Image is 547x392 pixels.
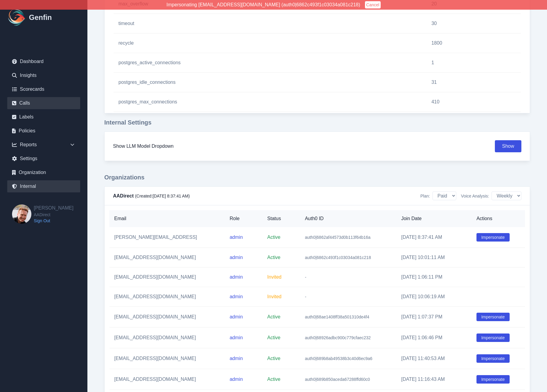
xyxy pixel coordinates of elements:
td: postgres_idle_connections [114,73,426,92]
span: auth0|68ae1408ff38a501310de4f4 [305,315,369,319]
a: Sign Out [34,218,74,224]
td: postgres_active_connections [114,53,426,73]
th: Role [225,210,262,227]
button: Impersonate [476,334,510,342]
td: [DATE] 11:16:43 AM [396,369,472,390]
td: timeout [114,14,426,33]
td: [EMAIL_ADDRESS][DOMAIN_NAME] [109,248,225,267]
td: [EMAIL_ADDRESS][DOMAIN_NAME] [109,267,225,287]
button: Impersonate [476,233,510,242]
button: Impersonate [476,375,510,384]
span: - [305,275,307,280]
span: - [305,294,307,299]
a: Internal [7,180,80,192]
a: Settings [7,153,80,165]
span: admin [230,314,243,319]
td: [DATE] 8:37:41 AM [396,227,472,248]
th: Actions [472,210,525,227]
span: Invited [267,294,281,299]
td: 1800 [426,33,521,53]
td: [EMAIL_ADDRESS][DOMAIN_NAME] [109,327,225,348]
h3: Show LLM Model Dropdown [113,143,174,150]
h3: Organizations [104,173,530,182]
td: [EMAIL_ADDRESS][DOMAIN_NAME] [109,307,225,327]
td: [DATE] 10:06:19 AM [396,287,472,307]
span: Active [267,255,281,260]
td: [DATE] 1:06:11 PM [396,267,472,287]
button: Show [495,140,521,152]
td: [PERSON_NAME][EMAIL_ADDRESS] [109,227,225,248]
span: admin [230,235,243,240]
h4: AADirect [113,192,190,200]
span: admin [230,255,243,260]
a: Dashboard [7,55,80,68]
h3: Internal Settings [104,118,530,127]
a: Insights [7,69,80,81]
a: Policies [7,125,80,137]
span: auth0|6862af44573d0b113f64b16a [305,235,371,240]
span: auth0|689b8ab49538b3c40d6ec9a6 [305,356,373,361]
td: recycle [114,33,426,53]
span: Invited [267,274,281,280]
span: Active [267,356,281,361]
td: [DATE] 1:06:46 PM [396,327,472,348]
h2: [PERSON_NAME] [34,204,74,212]
div: Reports [7,139,80,151]
span: Voice Analysis: [461,193,489,199]
h1: Genfin [29,13,52,22]
span: AADirect [34,212,74,218]
span: Active [267,314,281,319]
a: Calls [7,97,80,109]
td: [EMAIL_ADDRESS][DOMAIN_NAME] [109,369,225,390]
th: Join Date [396,210,472,227]
span: admin [230,294,243,299]
span: auth0|68926adbc900c779cfaec232 [305,335,371,340]
img: Logo [7,8,27,27]
button: Impersonate [476,313,510,321]
span: admin [230,356,243,361]
td: [DATE] 10:01:11 AM [396,248,472,267]
td: 30 [426,14,521,33]
td: postgres_max_connections [114,92,426,112]
td: [EMAIL_ADDRESS][DOMAIN_NAME] [109,348,225,369]
th: Auth0 ID [300,210,397,227]
span: Active [267,335,281,340]
td: 410 [426,92,521,112]
th: Status [262,210,300,227]
td: [DATE] 1:07:37 PM [396,307,472,327]
a: Scorecards [7,83,80,95]
img: Brian Dunagan [12,204,31,224]
button: Cancel [365,1,381,8]
td: 1 [426,53,521,73]
span: admin [230,335,243,340]
span: Active [267,235,281,240]
span: Plan: [420,193,430,199]
a: Labels [7,111,80,123]
span: admin [230,274,243,280]
span: admin [230,377,243,382]
span: Active [267,377,281,382]
td: [EMAIL_ADDRESS][DOMAIN_NAME] [109,287,225,307]
span: (Created: [DATE] 8:37:41 AM ) [135,194,190,198]
td: 31 [426,73,521,92]
td: [DATE] 11:40:53 AM [396,348,472,369]
a: Organization [7,166,80,179]
th: Email [109,210,225,227]
button: Impersonate [476,354,510,363]
span: auth0|689b850aceda67288ffd60c0 [305,377,370,382]
span: auth0|6862c493f1c03034a081c218 [305,255,371,260]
